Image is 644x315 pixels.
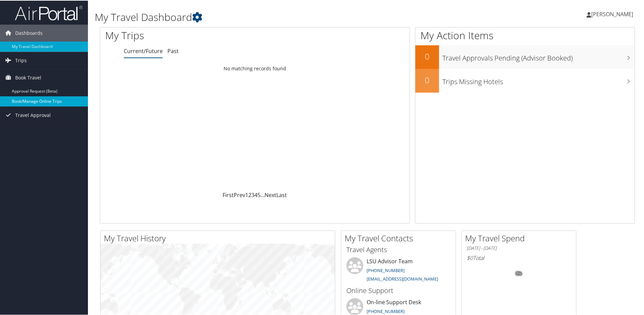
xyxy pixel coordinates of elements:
[442,49,635,62] h3: Travel Approvals Pending (Advisor Booked)
[167,47,179,54] a: Past
[234,191,245,198] a: Prev
[15,4,83,20] img: airportal-logo.png
[415,74,439,85] h2: 0
[467,253,571,261] h6: Total
[467,253,473,261] span: $0
[346,285,451,295] h3: Online Support
[100,62,410,74] td: No matching records found
[15,24,43,41] span: Dashboards
[276,191,287,198] a: Last
[248,191,251,198] a: 2
[467,244,571,251] h6: [DATE] - [DATE]
[254,191,257,198] a: 4
[367,267,405,273] a: [PHONE_NUMBER]
[345,232,456,243] h2: My Travel Contacts
[223,191,234,198] a: First
[257,191,260,198] a: 5
[124,47,163,54] a: Current/Future
[104,232,335,243] h2: My Travel History
[15,51,27,68] span: Trips
[516,271,522,275] tspan: 0%
[442,73,635,86] h3: Trips Missing Hotels
[245,191,248,198] a: 1
[367,275,438,281] a: [EMAIL_ADDRESS][DOMAIN_NAME]
[465,232,576,243] h2: My Travel Spend
[260,191,264,198] span: …
[415,50,439,62] h2: 0
[591,10,633,17] span: [PERSON_NAME]
[346,244,451,254] h3: Travel Agents
[15,106,51,123] span: Travel Approval
[15,69,41,86] span: Book Travel
[586,3,640,24] a: [PERSON_NAME]
[415,28,635,42] h1: My Action Items
[415,45,635,68] a: 0Travel Approvals Pending (Advisor Booked)
[367,308,405,314] a: [PHONE_NUMBER]
[415,68,635,92] a: 0Trips Missing Hotels
[264,191,276,198] a: Next
[343,257,454,284] li: LSU Advisor Team
[251,191,254,198] a: 3
[95,9,458,24] h1: My Travel Dashboard
[105,28,276,42] h1: My Trips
